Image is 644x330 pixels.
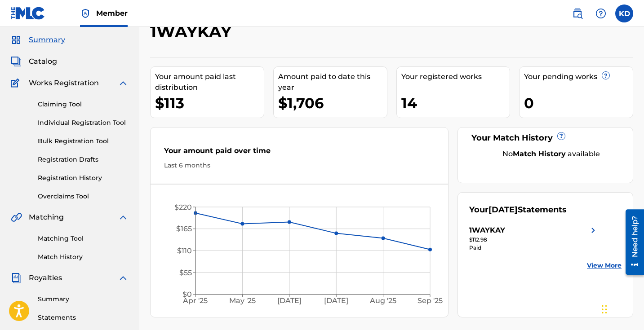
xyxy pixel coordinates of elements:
iframe: Chat Widget [599,287,644,330]
a: 1WAYKAYright chevron icon$112.98Paid [469,225,599,252]
div: Help [592,4,610,22]
div: Your Match History [469,132,622,144]
div: User Menu [615,4,633,22]
span: [DATE] [489,205,518,215]
span: ? [558,132,565,140]
a: Match History [38,252,129,262]
div: Paid [469,244,599,252]
a: Claiming Tool [38,100,129,109]
img: MLC Logo [11,7,45,20]
div: $112.98 [469,236,599,244]
div: 14 [401,93,510,113]
strong: Match History [513,150,566,158]
a: Individual Registration Tool [38,118,129,128]
img: expand [118,212,129,223]
img: Royalties [11,273,22,283]
a: SummarySummary [11,35,65,45]
a: Registration Drafts [38,155,129,164]
tspan: $55 [179,268,192,277]
span: Royalties [29,273,62,283]
a: Matching Tool [38,234,129,243]
img: help [595,8,606,19]
tspan: Sep '25 [417,296,443,305]
tspan: Apr '25 [183,296,208,305]
span: Member [96,8,128,18]
div: Your pending works [524,71,633,82]
tspan: Aug '25 [369,296,396,305]
a: Registration History [38,173,129,183]
div: 1WAYKAY [469,225,505,236]
span: Summary [29,35,65,45]
tspan: May '25 [229,296,256,305]
img: expand [118,273,129,283]
a: View More [587,261,622,270]
div: Your registered works [401,71,510,82]
span: ? [602,72,609,79]
a: CatalogCatalog [11,56,57,67]
a: Public Search [568,4,586,22]
img: Matching [11,212,22,223]
span: Catalog [29,56,57,67]
h2: 1WAYKAY [150,22,236,42]
a: Overclaims Tool [38,192,129,201]
div: 0 [524,93,633,113]
div: Your Statements [469,204,567,216]
img: Top Rightsholder [80,8,91,19]
div: $1,706 [278,93,387,113]
div: $113 [155,93,264,113]
span: Works Registration [29,78,99,88]
iframe: Resource Center [619,206,644,278]
div: Amount paid to date this year [278,71,387,93]
span: Matching [29,212,64,223]
tspan: $0 [182,290,192,299]
img: Summary [11,35,22,45]
tspan: [DATE] [324,296,348,305]
a: Bulk Registration Tool [38,136,129,146]
div: Your amount paid last distribution [155,71,264,93]
tspan: $110 [177,246,192,255]
a: Statements [38,313,129,322]
div: No available [480,149,622,159]
div: Last 6 months [164,161,435,170]
div: Drag [602,296,607,323]
img: expand [118,78,129,88]
div: Your amount paid over time [164,145,435,161]
img: Catalog [11,56,22,67]
img: search [572,8,583,19]
img: Works Registration [11,78,22,88]
tspan: [DATE] [277,296,302,305]
img: right chevron icon [588,225,599,236]
tspan: $165 [176,224,192,233]
tspan: $220 [174,203,192,211]
a: Summary [38,295,129,304]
